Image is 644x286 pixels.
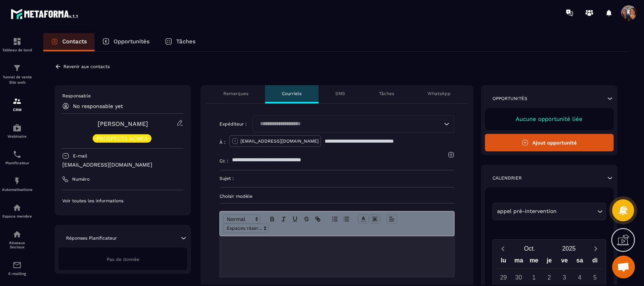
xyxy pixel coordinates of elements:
button: Open years overlay [549,242,589,255]
p: Cc : [219,158,228,164]
a: emailemailE-mailing [2,255,32,281]
p: Tunnel de vente Site web [2,75,32,85]
span: Pas de donnée [107,257,139,262]
img: scheduler [13,150,22,159]
button: Open months overlay [510,242,549,255]
div: ma [511,255,526,269]
p: Espace membre [2,214,32,218]
p: Webinaire [2,134,32,138]
div: 5 [588,271,601,284]
a: schedulerschedulerPlanificateur [2,144,32,171]
a: social-networksocial-networkRéseaux Sociaux [2,224,32,255]
p: No responsable yet [73,103,123,109]
input: Search for option [257,120,442,128]
p: Tâches [379,91,394,97]
img: formation [13,37,22,46]
div: Search for option [492,203,606,220]
div: di [587,255,603,269]
p: Sujet : [219,175,234,181]
p: Voir toutes les informations [62,198,183,204]
p: Revenir aux contacts [63,64,110,69]
div: me [526,255,541,269]
p: Expéditeur : [219,121,247,127]
div: lu [496,255,511,269]
button: Ajout opportunité [485,134,614,151]
p: À : [219,139,226,145]
div: sa [572,255,587,269]
div: Search for option [253,115,455,133]
a: automationsautomationsWebinaire [2,118,32,144]
img: email [13,261,22,270]
p: E-mailing [2,272,32,276]
img: formation [13,97,22,106]
a: formationformationCRM [2,91,32,118]
img: logo [11,7,79,21]
a: Contacts [43,33,95,51]
p: Courriels [282,91,301,97]
a: formationformationTunnel de vente Site web [2,58,32,91]
div: Ouvrir le chat [612,256,635,278]
img: automations [13,203,22,212]
p: Contacts [62,38,87,45]
p: Tableau de bord [2,48,32,52]
p: Réponses Planificateur [66,235,117,241]
img: formation [13,64,22,73]
img: automations [13,176,22,186]
p: Remarques [223,91,248,97]
p: SMS [335,91,345,97]
p: [EMAIL_ADDRESS][DOMAIN_NAME] [240,138,319,144]
p: Opportunités [114,38,150,45]
div: ve [557,255,572,269]
p: Automatisations [2,187,32,192]
p: [EMAIL_ADDRESS][DOMAIN_NAME] [62,161,183,168]
p: CRM [2,108,32,112]
img: automations [13,123,22,132]
p: Aucune opportunité liée [492,116,606,122]
p: E-mail [73,153,87,159]
p: Choisir modèle [219,193,455,199]
div: 30 [512,271,526,284]
a: formationformationTableau de bord [2,31,32,58]
a: automationsautomationsEspace membre [2,197,32,224]
div: 1 [527,271,541,284]
p: PROSPECTS ACMES [96,136,148,141]
div: 4 [573,271,586,284]
p: Planificateur [2,161,32,165]
div: je [541,255,557,269]
p: Opportunités [492,95,527,102]
p: Réseaux Sociaux [2,241,32,249]
a: Tâches [157,33,203,51]
button: Next month [589,243,603,254]
p: WhatsApp [428,91,451,97]
p: Responsable [62,93,183,99]
button: Previous month [496,243,510,254]
div: 29 [497,271,510,284]
p: Tâches [176,38,196,45]
p: Numéro [72,176,90,182]
img: social-network [13,230,22,239]
div: 2 [543,271,556,284]
a: automationsautomationsAutomatisations [2,171,32,197]
p: Calendrier [492,175,522,181]
div: 3 [558,271,571,284]
a: Opportunités [95,33,157,51]
span: appel pré-intervention [496,207,559,216]
input: Search for option [559,207,595,216]
a: [PERSON_NAME] [98,120,148,127]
